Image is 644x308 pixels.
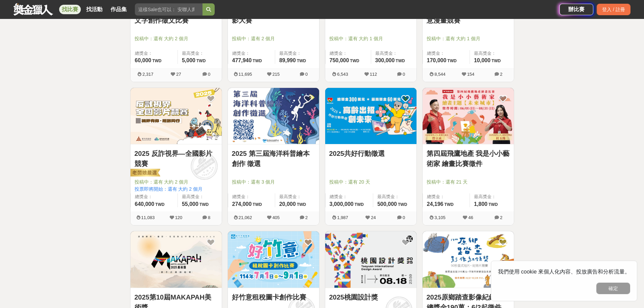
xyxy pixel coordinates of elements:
span: 總獎金： [330,193,369,200]
span: 24,196 [427,201,444,207]
span: 投稿中：還有 大約 1 個月 [329,35,412,42]
a: 好竹意租稅圖卡創作比賽 [232,292,315,302]
span: 8,544 [434,72,446,77]
span: 最高獎金： [279,193,315,200]
img: Cover Image [228,231,319,288]
span: 投稿中：還有 大約 2 個月 [135,35,218,42]
a: 找比賽 [59,5,81,14]
img: Cover Image [423,231,514,288]
img: Cover Image [423,88,514,144]
span: 1,800 [474,201,487,207]
span: TWD [355,202,364,207]
span: 2 [305,215,308,220]
img: Cover Image [325,231,416,288]
span: 112 [370,72,377,77]
span: 21,062 [239,215,252,220]
img: Cover Image [130,88,222,144]
span: 55,000 [182,201,198,207]
span: 120 [175,215,183,220]
span: 投票即將開始：還有 大約 2 個月 [135,186,218,193]
span: 215 [272,72,280,77]
a: 第四屆飛鷹地產 我是小小藝術家 繪畫比賽徵件 [427,148,510,169]
span: 最高獎金： [375,50,412,57]
span: 總獎金： [427,193,466,200]
span: TWD [447,58,456,63]
span: 477,940 [232,57,252,63]
a: 2025 反詐視界—全國影片競賽 [135,148,218,169]
span: 170,000 [427,57,447,63]
span: 2 [500,215,502,220]
span: 20,000 [279,201,296,207]
span: 154 [467,72,475,77]
img: Cover Image [130,231,222,288]
span: 24 [371,215,376,220]
span: TWD [488,202,498,207]
span: 我們使用 cookie 來個人化內容、投放廣告和分析流量。 [498,269,630,275]
span: 11,083 [141,215,155,220]
span: 2,317 [142,72,153,77]
span: 0 [403,72,405,77]
span: 最高獎金： [279,50,315,57]
span: 500,000 [377,201,397,207]
span: 405 [272,215,280,220]
span: 總獎金： [135,193,173,200]
span: 2 [500,72,502,77]
span: 最高獎金： [377,193,412,200]
a: 找活動 [84,5,105,14]
span: 總獎金： [427,50,466,57]
a: 2025 第三屆海洋科普繪本創作 徵選 [232,148,315,169]
span: 3,105 [434,215,446,220]
span: 投稿中：還有 20 天 [329,179,412,186]
span: 60,000 [135,57,151,63]
span: TWD [396,58,405,63]
span: 6,543 [337,72,348,77]
span: 投稿中：還有 大約 2 個月 [135,179,218,186]
span: 27 [176,72,181,77]
span: TWD [196,58,206,63]
span: 750,000 [330,57,349,63]
a: Cover Image [325,88,416,145]
span: 最高獎金： [182,50,218,57]
span: TWD [398,202,407,207]
span: TWD [253,58,262,63]
span: TWD [297,58,306,63]
span: TWD [253,202,262,207]
span: 3,000,000 [330,201,354,207]
span: 最高獎金： [182,193,218,200]
a: 辦比賽 [559,4,593,15]
span: 640,000 [135,201,154,207]
span: TWD [492,58,501,63]
span: TWD [444,202,453,207]
span: 0 [208,72,210,77]
span: 274,000 [232,201,252,207]
img: 老闆娘嚴選 [129,168,160,178]
span: 投稿中：還有 大約 1 個月 [427,35,510,42]
input: 這樣Sale也可以： 安聯人壽創意銷售法募集 [135,3,202,16]
span: 11,695 [239,72,252,77]
span: 5,000 [182,57,195,63]
span: TWD [199,202,209,207]
span: 最高獎金： [474,50,510,57]
span: 總獎金： [330,50,367,57]
span: 0 [403,215,405,220]
img: Cover Image [228,88,319,144]
span: 投稿中：還有 3 個月 [232,179,315,186]
a: 作品集 [108,5,129,14]
span: 總獎金： [135,50,173,57]
button: 確定 [596,283,630,294]
span: TWD [152,58,161,63]
a: 2025桃園設計獎 [329,292,412,302]
span: 投稿中：還有 21 天 [427,179,510,186]
span: 8 [208,215,210,220]
span: 300,000 [375,57,395,63]
span: 投稿中：還有 2 個月 [232,35,315,42]
span: 總獎金： [232,50,271,57]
